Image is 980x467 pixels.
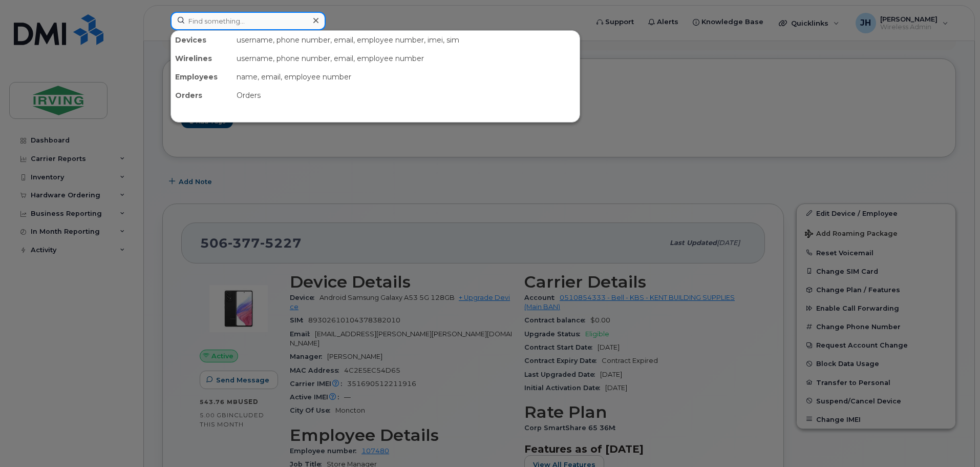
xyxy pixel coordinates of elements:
div: Employees [171,68,232,86]
div: name, email, employee number [232,68,580,86]
div: Orders [232,86,580,105]
input: Find something... [171,12,326,30]
div: username, phone number, email, employee number [232,49,580,68]
div: Orders [171,86,232,105]
div: Devices [171,31,232,49]
div: Wirelines [171,49,232,68]
div: username, phone number, email, employee number, imei, sim [232,31,580,49]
